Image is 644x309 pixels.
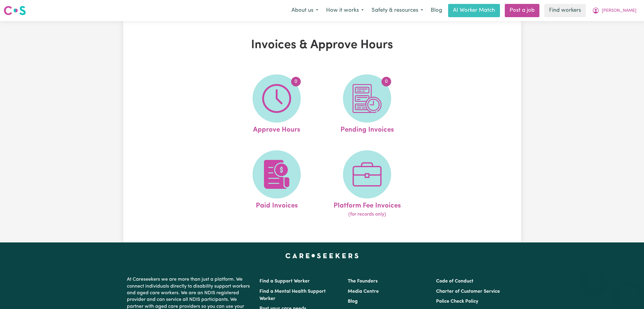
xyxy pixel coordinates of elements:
[620,285,639,304] iframe: Button to launch messaging window
[427,4,446,17] a: Blog
[436,289,500,294] a: Charter of Customer Service
[348,211,386,218] span: (for records only)
[285,253,359,258] a: Careseekers home page
[259,289,326,301] a: Find a Mental Health Support Worker
[341,123,394,135] span: Pending Invoices
[348,279,378,284] a: The Founders
[324,74,410,135] a: Pending Invoices
[436,299,478,304] a: Police Check Policy
[505,4,539,17] a: Post a job
[253,123,300,135] span: Approve Hours
[368,4,427,17] button: Safety & resources
[588,270,600,282] iframe: Close message
[348,289,379,294] a: Media Centre
[324,150,410,218] a: Platform Fee Invoices(for records only)
[334,198,401,211] span: Platform Fee Invoices
[602,8,636,14] span: [PERSON_NAME]
[233,150,320,218] a: Paid Invoices
[233,74,320,135] a: Approve Hours
[193,38,451,52] h1: Invoices & Approve Hours
[348,299,358,304] a: Blog
[291,77,301,86] span: 0
[256,198,298,211] span: Paid Invoices
[4,4,26,17] a: Careseekers logo
[287,4,322,17] button: About us
[588,4,640,17] button: My Account
[448,4,500,17] a: AI Worker Match
[436,279,473,284] a: Code of Conduct
[4,5,26,16] img: Careseekers logo
[382,77,391,86] span: 0
[259,279,310,284] a: Find a Support Worker
[322,4,368,17] button: How it works
[544,4,586,17] a: Find workers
